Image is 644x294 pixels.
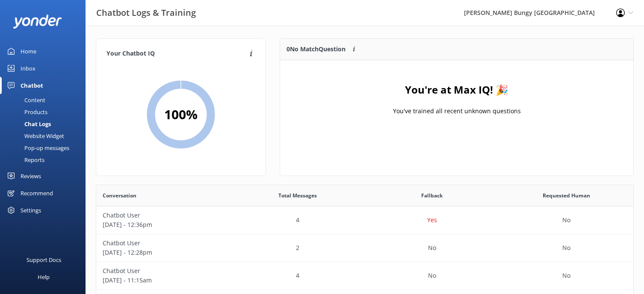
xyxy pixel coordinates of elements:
div: Content [5,94,45,106]
div: row [96,234,633,262]
p: [DATE] - 11:15am [103,276,224,285]
span: Total Messages [278,191,317,200]
div: Inbox [21,60,35,77]
p: No [562,215,570,225]
p: [DATE] - 12:36pm [103,220,224,229]
span: Conversation [103,191,136,200]
p: Chatbot User [103,238,224,248]
img: yonder-white-logo.png [13,15,62,29]
p: 4 [296,215,299,225]
div: Chatbot [21,77,43,94]
div: grid [280,60,633,146]
div: Settings [21,202,41,219]
div: Reviews [21,168,41,185]
div: Support Docs [27,251,61,268]
div: Recommend [21,185,53,202]
a: Content [5,94,86,106]
a: Website Widget [5,130,86,142]
a: Pop-up messages [5,142,86,154]
p: 2 [296,243,299,253]
p: [DATE] - 12:28pm [103,248,224,257]
div: Reports [5,154,44,166]
h4: Your Chatbot IQ [106,49,247,59]
p: No [428,243,436,253]
p: Chatbot User [103,266,224,276]
div: Website Widget [5,130,64,142]
p: 4 [296,271,299,280]
div: Pop-up messages [5,142,69,154]
a: Chat Logs [5,118,86,130]
div: Help [38,268,50,285]
p: Chatbot User [103,211,224,220]
div: Chat Logs [5,118,51,130]
p: No [562,271,570,280]
div: Home [21,43,36,60]
p: No [562,243,570,253]
a: Reports [5,154,86,166]
div: row [96,206,633,234]
p: No [428,271,436,280]
div: Products [5,106,47,118]
p: Yes [427,215,437,225]
h2: 100 % [164,104,198,125]
p: You've trained all recent unknown questions [393,106,520,116]
h3: Chatbot Logs & Training [96,6,196,20]
a: Products [5,106,86,118]
span: Fallback [421,191,443,200]
h4: You're at Max IQ! 🎉 [405,82,508,98]
div: row [96,262,633,290]
p: 0 No Match Question [287,44,346,54]
span: Requested Human [543,191,590,200]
